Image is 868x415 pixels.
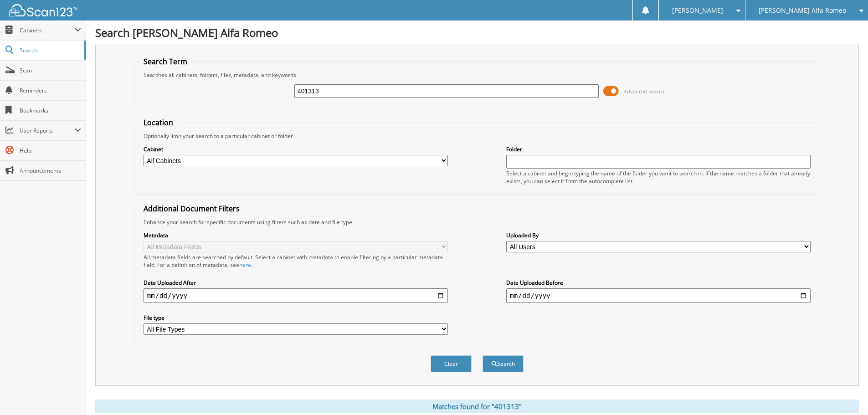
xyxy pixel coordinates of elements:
[95,25,859,40] h1: Search [PERSON_NAME] Alfa Romeo
[506,231,811,239] label: Uploaded By
[139,218,815,226] div: Enhance your search for specific documents using filters such as date and file type.
[20,26,75,34] span: Cabinets
[20,127,75,134] span: User Reports
[759,8,846,13] span: [PERSON_NAME] Alfa Romeo
[20,107,81,114] span: Bookmarks
[20,167,81,174] span: Announcements
[624,88,664,95] span: Advanced Search
[139,56,192,67] legend: Search Term
[139,71,815,79] div: Searches all cabinets, folders, files, metadata, and keywords
[144,279,448,287] label: Date Uploaded After
[239,261,251,269] a: here
[9,4,77,16] img: scan123-logo-white.svg
[20,147,81,154] span: Help
[20,46,80,54] span: Search
[144,314,448,322] label: File type
[20,67,81,74] span: Scan
[139,118,178,128] legend: Location
[20,87,81,94] span: Reminders
[506,145,811,153] label: Folder
[144,253,448,269] div: All metadata fields are searched by default. Select a cabinet with metadata to enable filtering b...
[506,288,811,303] input: end
[144,145,448,153] label: Cabinet
[672,8,723,13] span: [PERSON_NAME]
[506,169,811,185] div: Select a cabinet and begin typing the name of the folder you want to search in. If the name match...
[144,288,448,303] input: start
[144,231,448,239] label: Metadata
[139,132,815,140] div: Optionally limit your search to a particular cabinet or folder
[431,355,472,372] button: Clear
[95,400,859,413] div: Matches found for "401313"
[483,355,524,372] button: Search
[506,279,811,287] label: Date Uploaded Before
[139,204,244,214] legend: Additional Document Filters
